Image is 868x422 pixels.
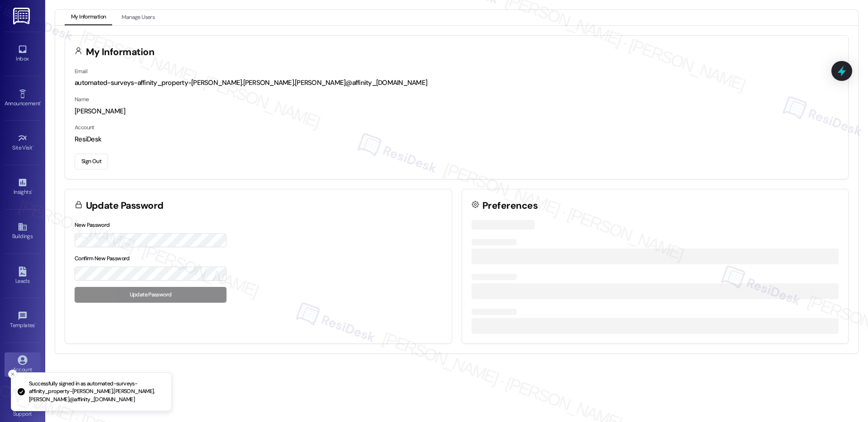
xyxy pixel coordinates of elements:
[115,10,161,25] button: Manage Users
[86,47,155,57] h3: My Information
[5,175,41,199] a: Insights •
[75,78,839,88] div: automated-surveys-affinity_property-[PERSON_NAME].[PERSON_NAME].[PERSON_NAME]@affinity_[DOMAIN_NAME]
[75,124,94,131] label: Account
[5,397,41,421] a: Support
[33,143,34,150] span: •
[75,135,839,144] div: ResiDesk
[75,68,87,75] label: Email
[8,370,17,379] button: Close toast
[5,308,41,333] a: Templates •
[65,10,112,25] button: My Information
[5,42,41,66] a: Inbox
[31,188,33,194] span: •
[75,107,839,116] div: [PERSON_NAME]
[75,96,89,103] label: Name
[5,264,41,288] a: Leads
[482,201,538,211] h3: Preferences
[75,154,108,169] button: Sign Out
[29,380,164,404] p: Successfully signed in as automated-surveys-affinity_property-[PERSON_NAME].[PERSON_NAME].[PERSON...
[5,219,41,244] a: Buildings
[13,8,32,24] img: ResiDesk Logo
[5,352,41,377] a: Account
[40,99,42,105] span: •
[5,131,41,155] a: Site Visit •
[75,221,110,229] label: New Password
[75,255,130,262] label: Confirm New Password
[86,201,164,211] h3: Update Password
[35,321,36,327] span: •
